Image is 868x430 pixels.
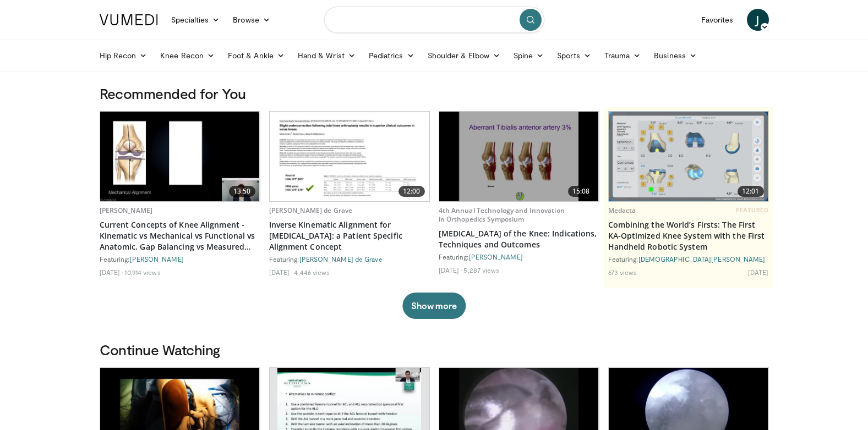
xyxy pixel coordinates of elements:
a: 13:50 [100,112,260,201]
a: 4th Annual Technology and Innovation in Orthopedics Symposium [439,206,565,224]
li: [DATE] [439,266,462,274]
a: [PERSON_NAME] [130,255,184,263]
span: 13:50 [229,186,255,197]
img: VuMedi Logo [100,14,158,25]
a: Knee Recon [154,45,221,67]
a: 15:08 [439,112,599,201]
li: [DATE] [100,268,123,277]
a: Pediatrics [362,45,421,67]
a: Trauma [598,45,648,67]
a: [DEMOGRAPHIC_DATA][PERSON_NAME] [638,255,766,263]
a: Business [647,45,703,67]
a: [MEDICAL_DATA] of the Knee: Indications, Techniques and Outcomes [439,228,599,250]
a: J [747,9,769,31]
li: 4,446 views [294,268,330,277]
li: 10,914 views [124,268,160,277]
li: [DATE] [748,268,769,277]
button: Show more [402,293,466,319]
a: Shoulder & Elbow [421,45,507,67]
div: Featuring: [269,255,430,263]
a: Specialties [165,9,227,31]
span: FEATURED [736,206,768,214]
li: 5,287 views [463,266,499,274]
a: Hip Recon [93,45,154,67]
span: 12:01 [738,186,764,197]
img: f04310e9-bff8-498e-b745-28b79ff46fe7.620x360_q85_upscale.jpg [270,112,429,201]
input: Search topics, interventions [324,7,544,33]
a: Hand & Wrist [291,45,362,67]
a: Spine [507,45,550,67]
a: Current Concepts of Knee Alignment - Kinematic vs Mechanical vs Functional vs Anatomic, Gap Balan... [100,219,260,252]
h3: Recommended for You [100,85,769,102]
a: 12:00 [270,112,429,201]
a: Favorites [695,9,740,31]
img: ab6dcc5e-23fe-4b2c-862c-91d6e6d499b4.620x360_q85_upscale.jpg [100,112,260,201]
div: Featuring: [439,252,599,261]
a: [PERSON_NAME] [469,253,523,261]
a: Sports [550,45,598,67]
a: [PERSON_NAME] de Grave [269,206,353,215]
li: [DATE] [269,268,293,277]
a: Combining the World’s Firsts: The First KA-Optimized Knee System with the First Handheld Robotic ... [608,219,769,252]
a: Medacta [608,206,636,215]
span: 12:00 [398,186,425,197]
a: [PERSON_NAME] de Grave [299,255,383,263]
img: aaf1b7f9-f888-4d9f-a252-3ca059a0bd02.620x360_q85_upscale.jpg [609,112,768,201]
a: Browse [226,9,277,31]
div: Featuring: [608,255,769,263]
a: Inverse Kinematic Alignment for [MEDICAL_DATA]: a Patient Specific Alignment Concept [269,219,430,252]
span: 15:08 [568,186,594,197]
div: Featuring: [100,255,260,263]
a: [PERSON_NAME] [100,206,153,215]
li: 673 views [608,268,637,277]
img: 162be60a-9176-4ddd-bead-4ab8632d2286.620x360_q85_upscale.jpg [439,112,599,201]
h3: Continue Watching [100,341,769,359]
a: 12:01 [609,112,768,201]
a: Foot & Ankle [221,45,291,67]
